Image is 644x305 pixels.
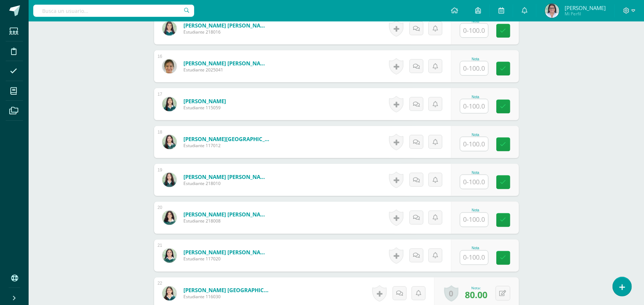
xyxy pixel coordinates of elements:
[545,4,559,18] img: 69aa824f1337ad42e7257fae7599adbb.png
[183,135,269,142] a: [PERSON_NAME][GEOGRAPHIC_DATA]
[162,286,177,301] img: 42d741813392c75d9acf05d472f0675f.png
[460,209,491,212] div: Nota
[162,211,177,225] img: 21049cae8f142f62c0e9ba54c20a5833.png
[162,135,177,149] img: f8f0f59f535f802ccb0dc51e02970293.png
[183,97,226,105] a: [PERSON_NAME]
[460,133,491,137] div: Nota
[183,218,269,224] span: Estudiante 218008
[460,175,488,189] input: 0-100.0
[460,251,488,265] input: 0-100.0
[183,256,269,262] span: Estudiante 117020
[460,95,491,99] div: Nota
[162,97,177,111] img: b19c547ff82b670ac75ebe59bef80acc.png
[444,285,458,302] a: 0
[460,213,488,227] input: 0-100.0
[162,21,177,36] img: 27c237815825e6a6b2ecfa0cdb8cb72b.png
[183,173,269,180] a: [PERSON_NAME] [PERSON_NAME]
[465,289,488,301] span: 80.00
[460,57,491,61] div: Nota
[162,249,177,263] img: 9884063c8ce2904d87970519c1c931b0.png
[460,24,488,37] input: 0-100.0
[465,286,488,291] div: Nota:
[183,142,269,149] span: Estudiante 117012
[33,5,194,17] input: Busca un usuario...
[565,11,606,17] span: Mi Perfil
[183,180,269,186] span: Estudiante 218010
[565,4,606,11] span: [PERSON_NAME]
[460,99,488,113] input: 0-100.0
[460,246,491,250] div: Nota
[460,137,488,151] input: 0-100.0
[183,22,269,29] a: [PERSON_NAME] [PERSON_NAME]
[460,61,488,75] input: 0-100.0
[183,294,269,300] span: Estudiante 116030
[183,105,226,111] span: Estudiante 115059
[162,59,177,74] img: 4684625e3063d727a78513927f19c879.png
[183,287,269,294] a: [PERSON_NAME] [GEOGRAPHIC_DATA][PERSON_NAME][GEOGRAPHIC_DATA]
[183,211,269,218] a: [PERSON_NAME] [PERSON_NAME]
[183,29,269,35] span: Estudiante 218016
[183,60,269,67] a: [PERSON_NAME] [PERSON_NAME]
[183,67,269,73] span: Estudiante 2025041
[460,171,491,175] div: Nota
[183,249,269,256] a: [PERSON_NAME] [PERSON_NAME]
[162,173,177,187] img: fa70ce55a1db9b17dbbc5ab4a1060f17.png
